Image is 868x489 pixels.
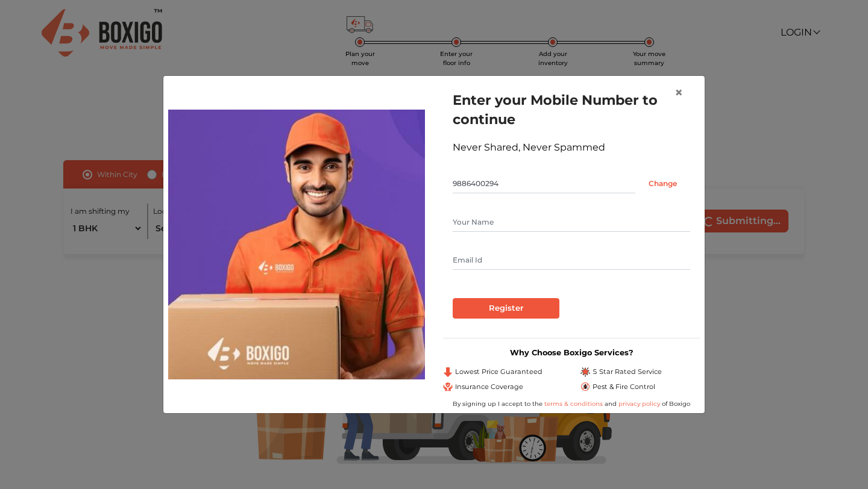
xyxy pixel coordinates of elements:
[617,400,662,408] a: privacy policy
[665,76,693,110] button: Close
[443,348,700,357] h3: Why Choose Boxigo Services?
[455,382,523,392] span: Insurance Coverage
[453,140,690,155] div: Never Shared, Never Spammed
[635,174,690,193] input: Change
[455,367,542,377] span: Lowest Price Guaranteed
[453,251,690,270] input: Email Id
[593,382,655,392] span: Pest & Fire Control
[453,174,635,193] input: Mobile No
[168,110,425,379] img: relocation-img
[593,367,662,377] span: 5 Star Rated Service
[453,298,559,319] input: Register
[675,84,683,101] span: ×
[453,213,690,232] input: Your Name
[453,90,690,129] h1: Enter your Mobile Number to continue
[544,400,605,408] a: terms & conditions
[443,399,700,408] div: By signing up I accept to the and of Boxigo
